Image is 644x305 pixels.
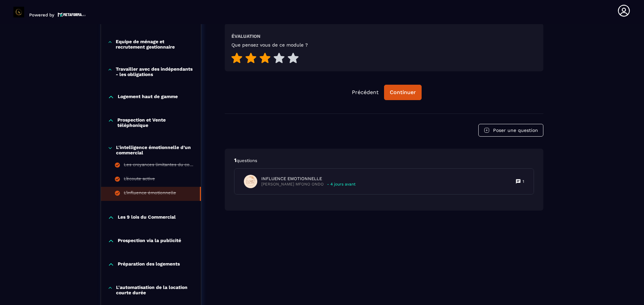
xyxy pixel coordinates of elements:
[124,162,194,169] div: Les croyances limitantes du commercial
[58,12,86,17] img: logo
[118,94,178,100] p: Logement haut de gamme
[124,176,155,183] div: L’écoute active
[116,39,194,50] p: Equipe de ménage et recrutement gestionnaire
[261,176,356,182] p: INFLUENCE EMOTIONNELLE
[124,190,176,198] div: L’influence émotionnelle
[390,89,416,96] div: Continuer
[117,117,194,128] p: Prospection et Vente téléphonique
[231,42,308,48] h5: Que pensez vous de ce module ?
[118,261,180,268] p: Préparation des logements
[234,157,534,164] p: 1
[231,33,260,39] h6: Évaluation
[29,12,54,17] p: Powered by
[13,7,24,17] img: logo-branding
[116,66,194,77] p: Travailler avec des indépendants - les obligations
[236,158,257,163] span: questions
[478,124,543,137] button: Poser une question
[384,85,422,100] button: Continuer
[116,285,194,295] p: L'automatisation de la location courte durée
[327,182,356,187] p: - 4 jours avant
[261,182,324,187] p: [PERSON_NAME] MFONO ONDO
[118,238,181,244] p: Prospection via la publicité
[118,214,176,221] p: Les 9 lois du Commercial
[346,85,384,100] button: Précédent
[523,179,524,184] p: 1
[116,145,194,155] p: L'intelligence émotionnelle d’un commercial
